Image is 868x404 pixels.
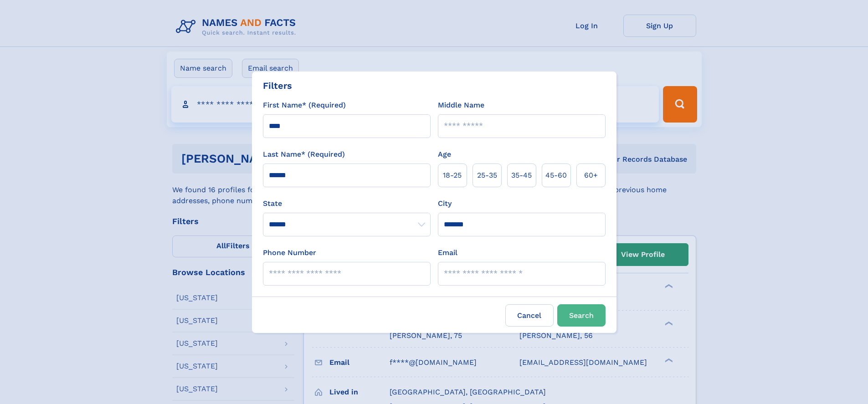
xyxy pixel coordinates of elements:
[505,304,554,327] label: Cancel
[263,79,292,92] div: Filters
[584,170,598,181] span: 60+
[438,100,484,111] label: Middle Name
[263,198,431,209] label: State
[263,100,346,111] label: First Name* (Required)
[511,170,532,181] span: 35‑45
[438,149,451,160] label: Age
[545,170,567,181] span: 45‑60
[557,304,606,327] button: Search
[477,170,497,181] span: 25‑35
[438,198,452,209] label: City
[263,149,345,160] label: Last Name* (Required)
[263,247,316,258] label: Phone Number
[443,170,462,181] span: 18‑25
[438,247,457,258] label: Email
